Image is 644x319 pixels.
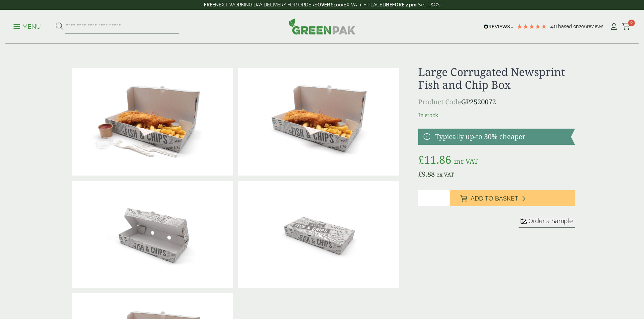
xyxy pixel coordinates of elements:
[418,97,575,107] p: GP2520072
[628,20,635,26] span: 0
[450,190,575,206] button: Add to Basket
[238,68,399,176] img: Large Corrugated Newsprint Fish & Chips Box With Food
[14,23,41,29] a: Menu
[289,18,356,34] img: GreenPak Supplies
[579,24,587,29] span: 206
[418,152,451,167] bdi: 11.86
[454,157,478,166] span: inc VAT
[528,217,573,224] span: Order a Sample
[436,171,454,178] span: ex VAT
[386,2,416,7] strong: BEFORE 2 pm
[418,152,424,167] span: £
[550,24,558,29] span: 4.8
[418,111,575,119] p: In stock
[72,181,233,288] img: Large Corrugated Newsprint Fish & Chips Box Open
[238,181,399,288] img: Large Corrugated Newsprint Fish & Chips Box Closed
[622,23,630,30] i: Cart
[418,65,575,91] h1: Large Corrugated Newsprint Fish and Chip Box
[317,2,342,7] strong: OVER £100
[204,2,215,7] strong: FREE
[418,2,440,7] a: See T&C's
[418,169,435,179] bdi: 9.88
[517,23,547,29] div: 4.79 Stars
[519,217,575,228] button: Order a Sample
[610,23,618,30] i: My Account
[471,195,518,202] span: Add to Basket
[14,23,41,31] p: Menu
[558,24,579,29] span: Based on
[622,22,630,32] a: 0
[418,169,422,179] span: £
[72,68,233,176] img: Large Corrugated Newsprint Fish & Chips Box With Food Variant 1
[418,97,461,106] span: Product Code
[484,24,513,29] img: REVIEWS.io
[587,24,603,29] span: reviews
